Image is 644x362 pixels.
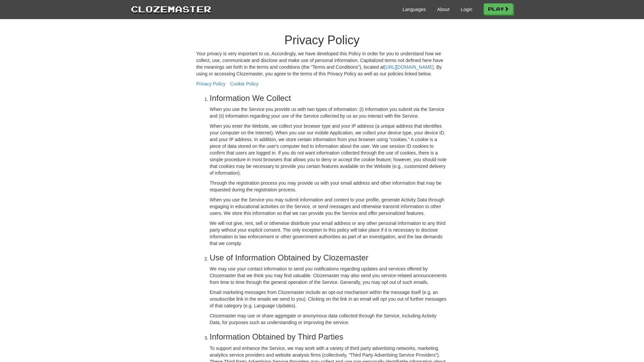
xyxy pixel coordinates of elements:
[210,265,448,286] p: We may use your contact information to send you notifications regarding updates and services offe...
[210,180,448,193] p: Through the registration process you may provide us with your email address and other information...
[484,3,513,15] a: Play
[210,94,448,103] h3: Information We Collect
[230,81,259,86] a: Cookie Policy
[210,253,448,262] h3: Use of Information Obtained by Clozemaster
[210,312,448,326] p: Clozemaster may use or share aggregate or anonymous data collected through the Service, including...
[210,220,448,247] p: We will not give, rent, sell or otherwise distribute your email address or any other personal inf...
[131,3,211,15] a: Clozemaster
[210,333,448,341] h3: Information Obtained by Third Parties
[196,81,225,86] a: Privacy Policy
[210,289,448,309] p: Email marketing messages from Clozemaster include an opt-out mechanism within the message itself ...
[402,6,426,13] a: Languages
[196,34,448,47] h1: Privacy Policy
[210,196,448,217] p: When you use the Service you may submit information and content to your profile, generate Activit...
[461,6,472,13] a: Login
[437,6,449,13] a: About
[384,64,434,70] a: [URL][DOMAIN_NAME]
[210,106,448,119] p: When you use the Service you provide us with two types of information: (i) information you submit...
[210,123,448,176] p: When you enter the Website, we collect your browser type and your IP address (a unique address th...
[196,50,448,77] p: Your privacy is very important to us. Accordingly, we have developed this Policy in order for you...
